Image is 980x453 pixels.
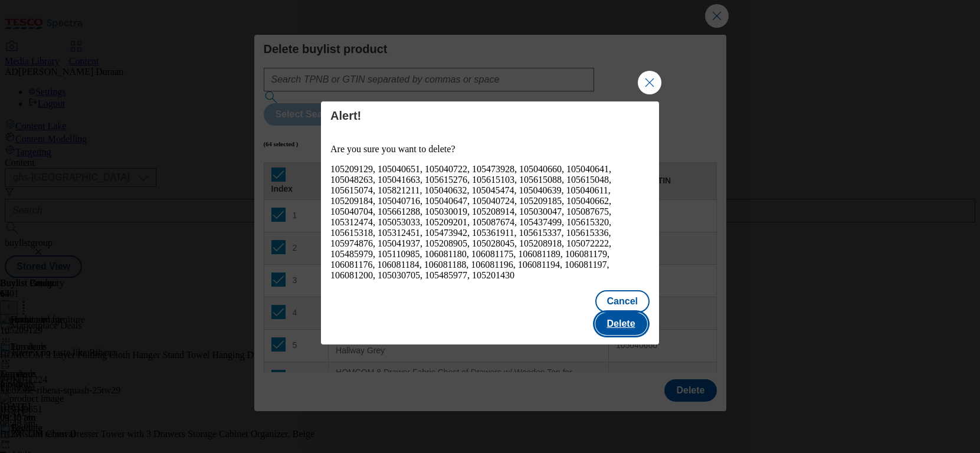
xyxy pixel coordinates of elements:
button: Delete [595,313,647,335]
h4: Alert! [330,109,650,123]
button: Close Modal [638,71,661,94]
div: Modal [321,101,659,344]
div: 105209129, 105040651, 105040722, 105473928, 105040660, 105040641, 105048263, 105041663, 105615276... [330,164,650,281]
button: Cancel [595,290,650,313]
p: Are you sure you want to delete? [330,144,650,155]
